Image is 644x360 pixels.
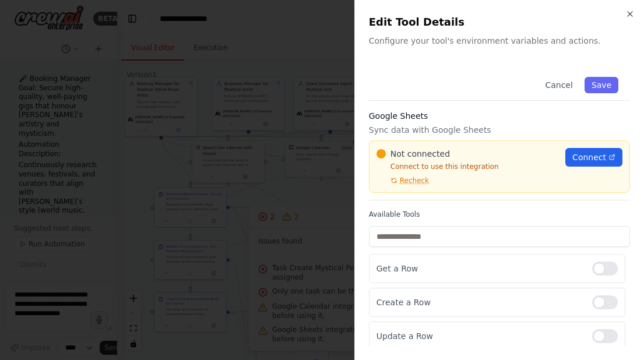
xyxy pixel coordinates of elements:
button: Save [585,77,618,93]
p: Create a Row [376,297,583,308]
span: Recheck [400,176,429,185]
p: Sync data with Google Sheets [369,124,630,136]
button: Recheck [376,176,429,185]
p: Update a Row [376,330,583,342]
p: Connect to use this integration [376,162,558,171]
p: Configure your tool's environment variables and actions. [369,35,630,47]
h2: Edit Tool Details [369,14,630,30]
span: Connect [572,151,606,163]
a: Connect [565,148,622,167]
p: Get a Row [376,263,583,274]
label: Available Tools [369,210,630,219]
h3: Google Sheets [369,110,630,122]
button: Cancel [538,77,579,93]
span: Not connected [390,148,450,160]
